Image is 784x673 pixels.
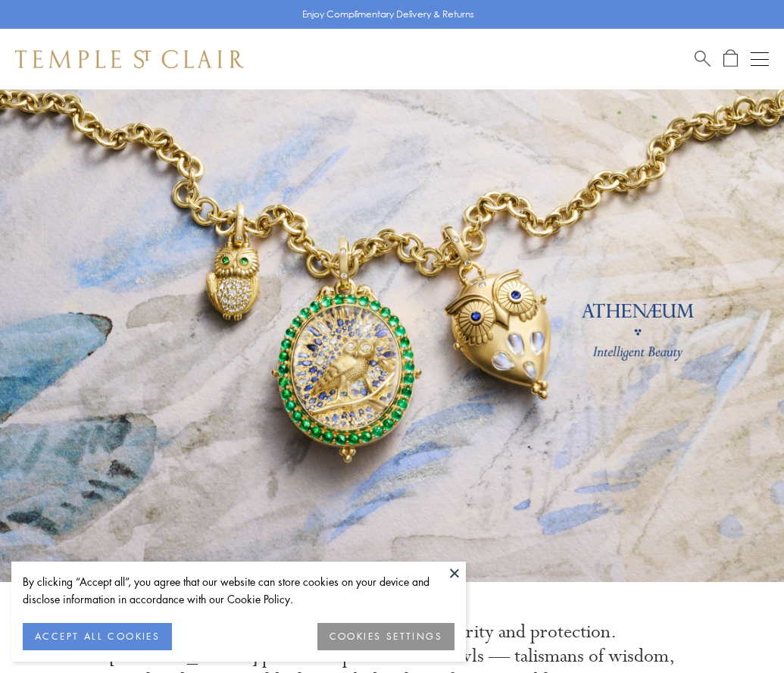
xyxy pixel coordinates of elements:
[751,50,769,68] button: Open navigation
[23,573,454,608] div: By clicking “Accept all”, you agree that our website can store cookies on your device and disclos...
[317,623,454,650] button: COOKIES SETTINGS
[15,50,244,68] img: Temple St. Clair
[723,49,738,68] a: Open Shopping Bag
[695,49,711,68] a: Search
[302,7,474,22] p: Enjoy Complimentary Delivery & Returns
[23,623,172,650] button: ACCEPT ALL COOKIES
